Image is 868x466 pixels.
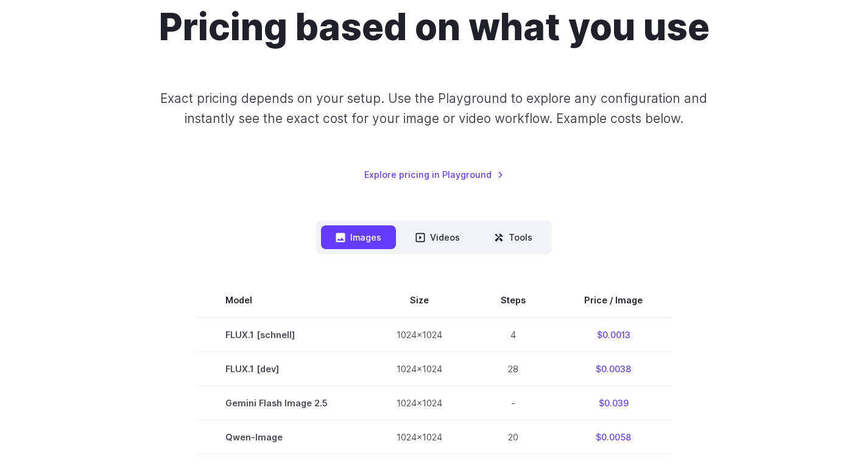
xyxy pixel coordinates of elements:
th: Steps [471,283,555,317]
td: 1024x1024 [367,317,471,352]
h1: Pricing based on what you use [159,5,710,49]
th: Price / Image [555,283,672,317]
button: Images [321,225,396,249]
span: Gemini Flash Image 2.5 [225,396,338,410]
p: Exact pricing depends on your setup. Use the Playground to explore any configuration and instantl... [141,88,728,129]
td: $0.0013 [555,317,672,352]
td: 1024x1024 [367,420,471,454]
button: Videos [401,225,475,249]
td: 1024x1024 [367,386,471,420]
td: 4 [471,317,555,352]
td: - [471,386,555,420]
td: 1024x1024 [367,352,471,386]
th: Size [367,283,471,317]
td: $0.0058 [555,420,672,454]
td: $0.0038 [555,352,672,386]
td: FLUX.1 [schnell] [196,317,367,352]
td: $0.039 [555,386,672,420]
button: Tools [479,225,547,249]
td: 20 [471,420,555,454]
th: Model [196,283,367,317]
td: Qwen-Image [196,420,367,454]
td: FLUX.1 [dev] [196,352,367,386]
a: Explore pricing in Playground [364,168,504,182]
td: 28 [471,352,555,386]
